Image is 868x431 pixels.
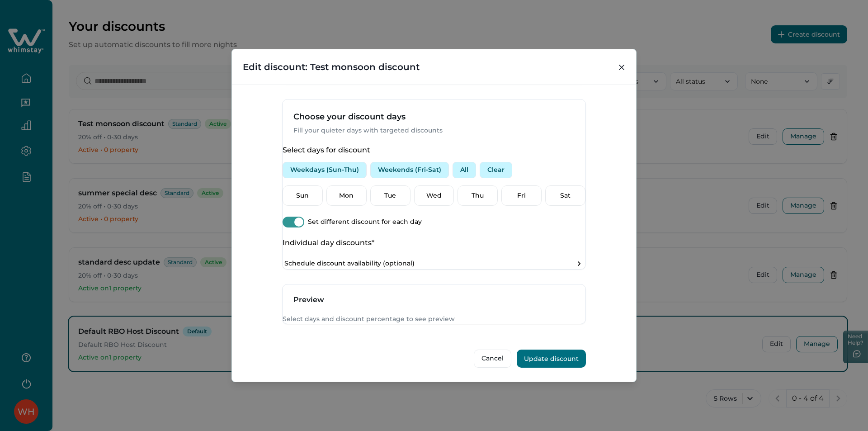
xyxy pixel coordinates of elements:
[283,162,367,178] button: Weekdays (Sun-Thu)
[283,238,585,247] p: Individual day discounts*
[551,191,580,200] p: Sat
[308,218,422,227] p: Set different discount for each day
[474,350,511,368] button: Cancel
[332,191,361,200] p: Mon
[293,295,575,304] h3: Preview
[288,191,317,200] p: Sun
[507,191,536,200] p: Fri
[283,315,585,324] p: Select days and discount percentage to see preview
[614,60,629,75] button: Close
[293,126,575,135] p: Fill your quieter days with targeted discounts
[517,350,586,368] button: Update discount
[453,162,476,178] button: All
[420,191,448,200] p: Wed
[463,191,492,200] p: Thu
[284,259,415,268] p: Schedule discount availability (optional)
[283,258,585,269] button: Schedule discount availability (optional)toggle schedule
[283,146,585,155] p: Select days for discount
[232,49,636,85] header: Edit discount: Test monsoon discount
[376,191,405,200] p: Tue
[293,110,575,123] p: Choose your discount days
[480,162,512,178] button: Clear
[575,259,584,268] div: toggle schedule
[370,162,449,178] button: Weekends (Fri-Sat)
